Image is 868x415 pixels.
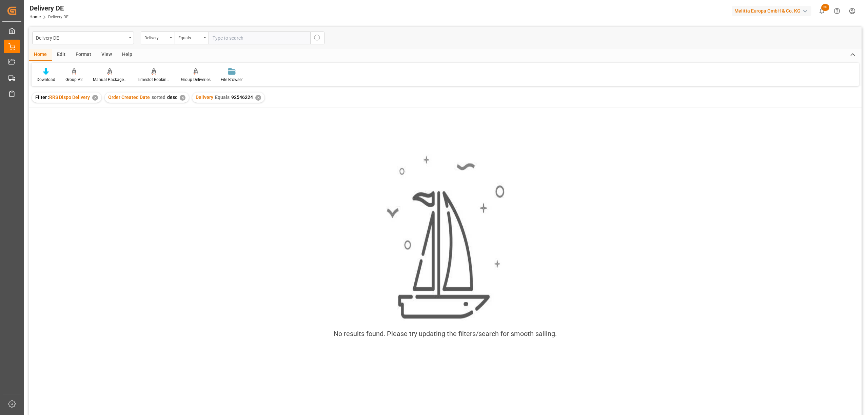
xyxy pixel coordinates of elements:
button: open menu [141,32,175,44]
div: ✕ [180,95,185,101]
button: open menu [175,32,209,44]
span: Filter : [35,95,49,100]
div: Home [29,49,52,61]
div: Delivery DE [36,33,126,42]
span: sorted [152,95,165,100]
div: Edit [52,49,71,61]
div: Equals [178,33,201,41]
span: Equals [215,95,230,100]
span: Delivery [196,95,213,100]
div: File Browser [221,77,243,83]
button: Melitta Europa GmbH & Co. KG [732,4,814,17]
span: 92546224 [231,95,253,100]
input: Type to search [209,32,310,44]
button: show 20 new notifications [814,3,829,19]
div: Format [71,49,96,61]
button: Help Center [829,3,845,19]
span: desc [167,95,177,100]
div: Download [37,77,55,83]
button: search button [310,32,324,44]
div: Delivery DE [29,3,68,13]
div: No results found. Please try updating the filters/search for smooth sailing. [334,329,557,339]
div: Group V2 [65,77,83,83]
button: open menu [32,32,134,44]
div: Group Deliveries [181,77,211,83]
span: 20 [821,4,829,11]
div: View [96,49,117,61]
div: Delivery [144,33,167,41]
span: RRS Dispo Delivery [49,95,90,100]
img: smooth_sailing.jpeg [386,154,505,320]
div: Timeslot Booking Report [137,77,171,83]
span: Order Created Date [108,95,150,100]
a: Home [29,15,41,19]
div: Manual Package TypeDetermination [93,77,127,83]
div: Melitta Europa GmbH & Co. KG [732,6,811,16]
div: ✕ [255,95,261,101]
div: Help [117,49,137,61]
div: ✕ [92,95,98,101]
